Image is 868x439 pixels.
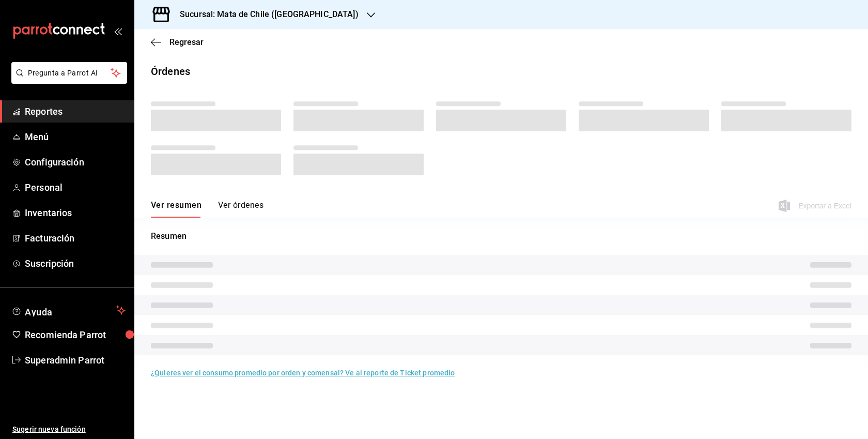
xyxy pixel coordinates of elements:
[151,64,190,79] div: Órdenes
[25,155,126,169] span: Configuración
[172,8,359,21] h3: Sucursal: Mata de Chile ([GEOGRAPHIC_DATA])
[25,206,126,220] span: Inventarios
[25,304,112,316] span: Ayuda
[25,104,126,118] span: Reportes
[25,328,126,342] span: Recomienda Parrot
[12,424,126,435] span: Sugerir nueva función
[169,37,204,47] span: Regresar
[25,353,126,367] span: Superadmin Parrot
[25,180,126,194] span: Personal
[25,130,126,144] span: Menú
[25,231,126,245] span: Facturación
[151,230,851,243] p: Resumen
[28,68,111,79] span: Pregunta a Parrot AI
[218,200,263,218] button: Ver órdenes
[151,200,202,218] button: Ver resumen
[151,200,263,218] div: navigation tabs
[7,75,127,86] a: Pregunta a Parrot AI
[151,369,455,377] a: ¿Quieres ver el consumo promedio por orden y comensal? Ve al reporte de Ticket promedio
[11,62,127,84] button: Pregunta a Parrot AI
[151,37,204,47] button: Regresar
[114,27,122,35] button: open_drawer_menu
[25,256,126,270] span: Suscripción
